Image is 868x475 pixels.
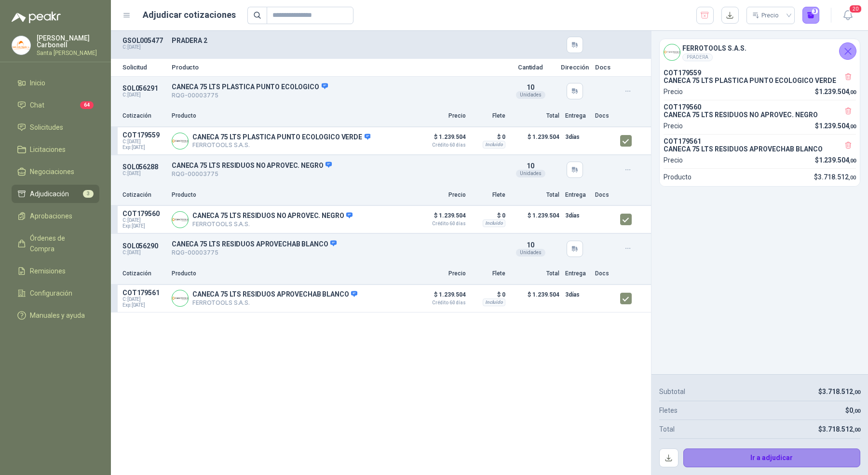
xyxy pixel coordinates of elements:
p: SOL056290 [122,242,166,250]
img: Company Logo [12,36,30,54]
p: CANECA 75 LTS RESIDUOS NO APROVEC. NEGRO [172,161,501,170]
button: 3 [802,7,820,24]
a: Inicio [12,74,99,92]
p: RQG-00003775 [172,248,501,258]
p: Total [511,269,559,278]
p: CANECA 75 LTS PLASTICA PUNTO ECOLOGICO VERDE [192,133,370,142]
img: Company Logo [172,290,188,306]
span: Crédito 60 días [418,300,466,305]
span: 0 [849,407,860,414]
p: Producto [172,190,412,200]
p: $ [818,424,860,434]
span: Inicio [30,78,45,88]
p: $ [814,172,856,182]
p: Flete [472,111,505,121]
p: Cotización [122,269,166,278]
p: Total [659,424,675,434]
p: Docs [595,190,614,200]
p: CANECA 75 LTS PLASTICA PUNTO ECOLOGICO [172,82,501,91]
span: 10 [527,83,534,91]
a: Manuales y ayuda [12,306,99,325]
span: C: [DATE] [122,297,166,302]
img: Logo peakr [12,12,61,23]
p: Precio [664,86,683,97]
p: Precio [664,155,683,165]
p: Solicitud [122,64,166,70]
span: ,00 [853,389,860,395]
span: 1.239.504 [819,156,856,164]
span: 10 [527,162,534,170]
span: Remisiones [30,266,66,276]
p: $ [815,121,856,131]
button: Ir a adjudicar [683,448,861,468]
a: Licitaciones [12,140,99,159]
p: Total [511,111,559,121]
p: Precio [664,121,683,131]
span: Crédito 60 días [418,221,466,226]
span: 1.239.504 [819,88,856,95]
span: Manuales y ayuda [30,310,85,321]
span: Configuración [30,288,72,299]
span: 3.718.512 [822,388,860,395]
img: Company Logo [664,44,680,60]
span: Solicitudes [30,122,63,133]
p: C: [DATE] [122,92,166,98]
div: Incluido [483,141,505,149]
span: 10 [527,241,534,249]
img: Company Logo [172,212,188,228]
a: Configuración [12,284,99,302]
a: Solicitudes [12,118,99,136]
p: Entrega [565,269,589,278]
p: 3 días [565,289,589,300]
button: 20 [839,7,856,24]
p: Cotización [122,111,166,121]
p: SOL056291 [122,84,166,92]
p: C: [DATE] [122,250,166,256]
div: Unidades [516,249,545,257]
span: Chat [30,100,44,110]
p: FERROTOOLS S.A.S. [192,299,357,306]
div: Unidades [516,170,545,177]
span: C: [DATE] [122,217,166,223]
p: 3 días [565,210,589,221]
p: C: [DATE] [122,171,166,176]
span: Licitaciones [30,144,66,155]
p: Docs [595,269,614,278]
span: Exp: [DATE] [122,145,166,150]
p: $ [815,155,856,165]
span: Crédito 60 días [418,143,466,148]
span: ,00 [849,175,856,181]
p: Cotización [122,190,166,200]
p: RQG-00003775 [172,91,501,100]
p: Entrega [565,190,589,200]
p: Santa [PERSON_NAME] [37,50,99,56]
span: 64 [80,101,94,109]
p: Producto [172,269,412,278]
p: $ 1.239.504 [418,210,466,226]
p: Fletes [659,405,678,416]
p: [PERSON_NAME] Carbonell [37,35,99,48]
p: Precio [418,190,466,200]
span: ,00 [853,427,860,433]
p: SOL056288 [122,163,166,171]
p: COT179561 [664,137,856,145]
a: Órdenes de Compra [12,229,99,258]
p: $ 0 [472,210,505,221]
p: $ 1.239.504 [511,131,559,150]
p: GSOL005477 [122,37,166,44]
p: CANECA 75 LTS RESIDUOS APROVECHAB BLANCO [664,145,856,153]
p: FERROTOOLS S.A.S. [192,220,353,228]
a: Adjudicación3 [12,185,99,203]
p: Flete [472,190,505,200]
p: $ 1.239.504 [511,289,559,308]
button: Cerrar [839,42,856,60]
p: $ 1.239.504 [418,131,466,148]
p: CANECA 75 LTS RESIDUOS APROVECHAB BLANCO [172,240,501,248]
a: Remisiones [12,262,99,280]
p: COT179559 [664,69,856,77]
img: Company Logo [172,133,188,149]
p: Cantidad [506,64,555,70]
p: Subtotal [659,386,685,397]
p: Precio [418,269,466,278]
div: Incluido [483,219,505,227]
